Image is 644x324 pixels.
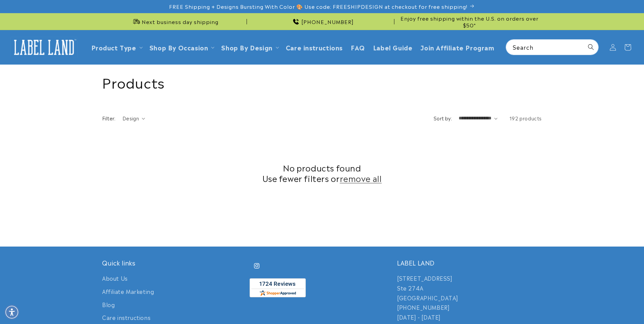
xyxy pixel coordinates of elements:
a: Shop By Design [221,43,272,52]
summary: Shop By Design [217,39,281,55]
span: Label Guide [373,43,413,51]
span: Care instructions [286,43,343,51]
div: Announcement [397,13,542,30]
a: remove all [340,173,382,183]
a: About Us [102,273,128,285]
iframe: Gorgias Floating Chat [502,292,637,317]
h2: No products found Use fewer filters or [102,162,542,183]
a: Care instructions [282,39,347,55]
span: FREE Shipping + Designs Bursting With Color 🎨 Use code: FREESHIPDESIGN at checkout for free shipp... [169,3,467,10]
span: Next business day shipping [142,18,218,25]
a: Label Land [8,34,80,60]
label: Sort by: [434,115,452,121]
h2: Quick links [102,259,247,267]
div: Accessibility Menu [4,305,19,320]
span: Shop By Occasion [149,43,208,51]
img: Label Land [10,37,78,58]
a: Blog [102,298,115,311]
h2: Filter: [102,115,116,122]
span: FAQ [351,43,365,51]
summary: Design (0 selected) [122,115,145,122]
div: Announcement [102,13,247,30]
a: Product Type [91,43,136,52]
h1: Products [102,73,542,91]
summary: Shop By Occasion [145,39,217,55]
span: Join Affiliate Program [420,43,494,51]
a: FAQ [347,39,369,55]
span: [PHONE_NUMBER] [301,18,354,25]
a: Care instructions [102,311,151,324]
summary: Product Type [87,39,145,55]
span: Enjoy free shipping within the U.S. on orders over $50* [397,15,542,28]
span: 192 products [509,115,542,121]
button: Search [583,40,598,54]
h2: LABEL LAND [397,259,542,267]
a: Affiliate Marketing [102,285,154,298]
a: Label Guide [369,39,417,55]
a: Join Affiliate Program [416,39,498,55]
span: Design [122,115,139,121]
div: Announcement [250,13,394,30]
